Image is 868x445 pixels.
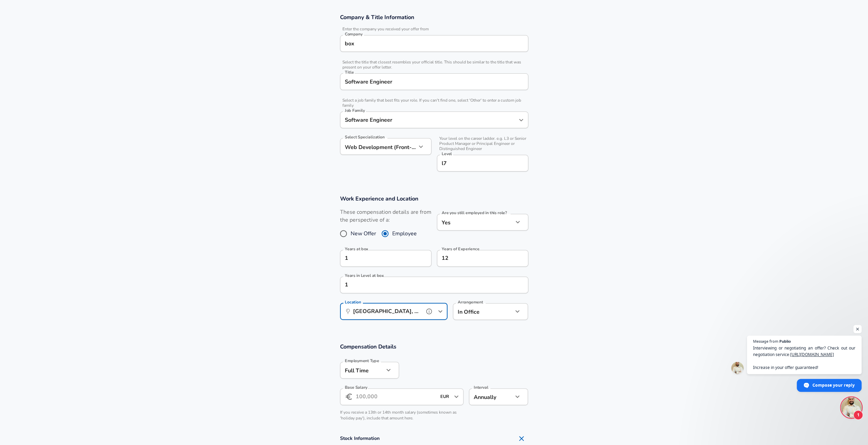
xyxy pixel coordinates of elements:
label: Base Salary [345,385,367,389]
label: Are you still employed in this role? [442,211,507,215]
input: 7 [437,250,513,267]
button: Open [452,392,461,401]
input: 100,000 [356,388,437,405]
label: Employment Type [345,359,379,363]
label: Company [345,32,363,36]
span: New Offer [351,229,376,238]
input: Google [343,38,525,49]
h3: Work Experience and Location [340,195,528,203]
label: Arrangement [458,300,483,304]
button: help [424,306,434,316]
div: In Office [453,303,503,320]
label: These compensation details are from the perspective of a: [340,208,431,224]
label: Interval [474,385,488,389]
input: L3 [440,158,525,168]
input: Software Engineer [343,115,515,125]
label: Years at box [345,247,368,251]
span: Interviewing or negotiating an offer? Check out our negotiation service: Increase in your offer g... [753,345,855,371]
div: Open chat [841,397,862,418]
span: Select a job family that best fits your role. If you can't find one, select 'Other' to enter a cu... [340,98,528,108]
label: Years of Experience [442,247,479,251]
input: 0 [340,250,416,267]
span: Your level on the career ladder. e.g. L3 or Senior Product Manager or Principal Engineer or Disti... [437,136,528,151]
span: Employee [392,229,417,238]
div: Yes [437,214,513,231]
div: Full Time [340,362,384,379]
p: If you receive a 13th or 14th month salary (sometimes known as 'holiday pay'), include that amoun... [340,410,464,421]
label: Title [345,70,354,74]
h3: Company & Title Information [340,13,528,21]
label: Years in Level at box [345,273,384,278]
label: Location [345,300,361,304]
input: 1 [340,277,513,293]
button: Open [436,307,445,316]
span: Compose your reply [812,379,855,391]
h3: Compensation Details [340,343,528,351]
span: Enter the company you received your offer from [340,27,528,32]
button: Open [516,115,526,125]
input: USD [438,391,452,402]
span: Select the title that closest resembles your official title. This should be similar to the title ... [340,60,528,70]
span: Message from [753,339,778,343]
span: Publio [779,339,791,343]
label: Select Specialization [345,135,384,139]
label: Level [442,152,452,156]
div: Annually [469,388,513,405]
label: Job Family [345,108,365,113]
input: Software Engineer [343,76,525,87]
span: 1 [853,410,863,420]
div: Web Development (Front-End) [340,138,416,155]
